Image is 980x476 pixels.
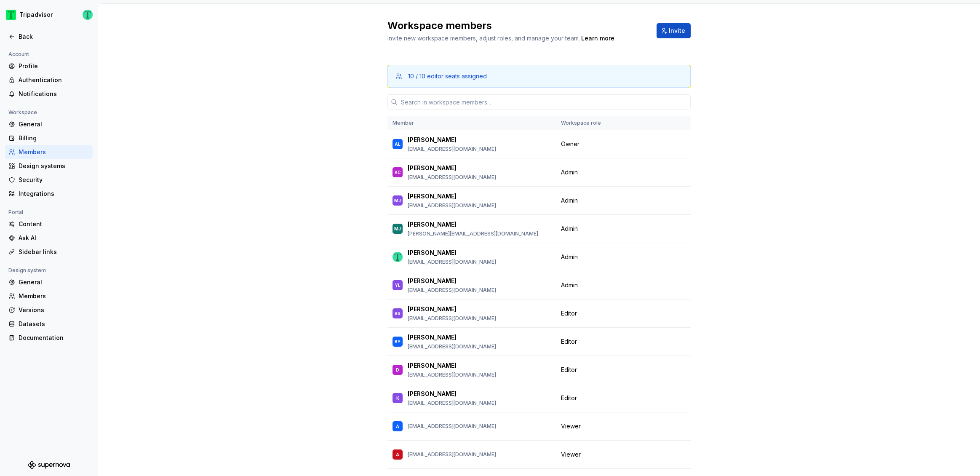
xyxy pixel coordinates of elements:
p: [EMAIL_ADDRESS][DOMAIN_NAME] [408,372,496,378]
div: Design systems [19,162,89,170]
span: Admin [561,253,578,261]
span: Editor [561,366,577,374]
span: . [580,35,616,42]
div: Versions [19,306,89,314]
p: [EMAIL_ADDRESS][DOMAIN_NAME] [408,287,496,294]
h2: Workspace members [387,19,646,32]
div: Documentation [19,334,89,342]
div: Members [19,148,89,156]
a: Datasets [5,317,93,331]
p: [EMAIL_ADDRESS][DOMAIN_NAME] [408,259,496,265]
button: TripadvisorThomas Dittmer [2,5,96,24]
a: Profile [5,59,93,73]
p: [PERSON_NAME] [408,164,457,172]
div: Profile [19,62,89,70]
div: Notifications [19,90,89,98]
div: Account [5,49,32,59]
span: Editor [561,309,577,318]
a: General [5,275,93,289]
img: 0ed0e8b8-9446-497d-bad0-376821b19aa5.png [6,10,16,20]
a: Content [5,217,93,231]
div: Design system [5,265,49,275]
div: BY [395,337,401,346]
div: Back [19,32,89,41]
div: Security [19,176,89,184]
p: [PERSON_NAME] [408,305,457,313]
span: Editor [561,337,577,346]
a: Billing [5,131,93,145]
div: Integrations [19,190,89,198]
p: [PERSON_NAME] [408,333,457,342]
div: Tripadvisor [19,11,53,19]
p: [PERSON_NAME] [408,136,457,144]
div: Authentication [19,76,89,84]
a: Members [5,289,93,303]
div: MJ [394,225,401,233]
p: [PERSON_NAME][EMAIL_ADDRESS][DOMAIN_NAME] [408,230,538,237]
p: [PERSON_NAME] [408,220,457,229]
a: Design systems [5,159,93,173]
div: AL [395,140,401,148]
div: BS [395,309,401,318]
div: Ask AI [19,234,89,242]
a: Back [5,30,93,43]
div: D [396,366,399,374]
a: Documentation [5,331,93,345]
div: Portal [5,207,27,217]
div: General [19,278,89,286]
div: Billing [19,134,89,142]
div: K [396,394,399,402]
a: Authentication [5,73,93,87]
span: Admin [561,225,578,233]
img: Thomas Dittmer [83,10,93,20]
span: Admin [561,281,578,289]
div: Sidebar links [19,248,89,256]
p: [EMAIL_ADDRESS][DOMAIN_NAME] [408,451,496,458]
span: Viewer [561,422,581,431]
input: Search in workspace members... [398,94,691,110]
div: KC [395,168,401,176]
div: MJ [394,196,401,205]
p: [EMAIL_ADDRESS][DOMAIN_NAME] [408,174,496,181]
p: [EMAIL_ADDRESS][DOMAIN_NAME] [408,202,496,209]
svg: Supernova Logo [28,461,70,469]
span: Viewer [561,450,581,459]
img: Thomas Dittmer [393,252,403,262]
span: Editor [561,394,577,402]
div: Datasets [19,320,89,328]
p: [EMAIL_ADDRESS][DOMAIN_NAME] [408,400,496,406]
p: [EMAIL_ADDRESS][DOMAIN_NAME] [408,423,496,430]
p: [PERSON_NAME] [408,277,457,285]
div: General [19,120,89,128]
th: Workspace role [556,116,620,130]
p: [PERSON_NAME] [408,249,457,257]
p: [PERSON_NAME] [408,390,457,398]
span: Owner [561,140,579,148]
a: Ask AI [5,231,93,245]
span: Invite [669,27,685,35]
div: Content [19,220,89,228]
a: Security [5,173,93,187]
span: Admin [561,168,578,176]
span: Admin [561,196,578,205]
div: Members [19,292,89,300]
button: Invite [657,23,691,38]
a: Members [5,145,93,159]
a: Sidebar links [5,245,93,259]
div: YL [395,281,401,289]
a: Versions [5,303,93,317]
a: Notifications [5,87,93,101]
p: [PERSON_NAME] [408,192,457,201]
span: Invite new workspace members, adjust roles, and manage your team. [387,35,580,42]
div: A [396,422,399,431]
p: [EMAIL_ADDRESS][DOMAIN_NAME] [408,343,496,350]
a: General [5,118,93,131]
div: Workspace [5,107,40,118]
th: Member [387,116,556,130]
a: Learn more [581,34,614,43]
div: 10 / 10 editor seats assigned [408,72,487,80]
p: [EMAIL_ADDRESS][DOMAIN_NAME] [408,146,496,152]
a: Integrations [5,187,93,201]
